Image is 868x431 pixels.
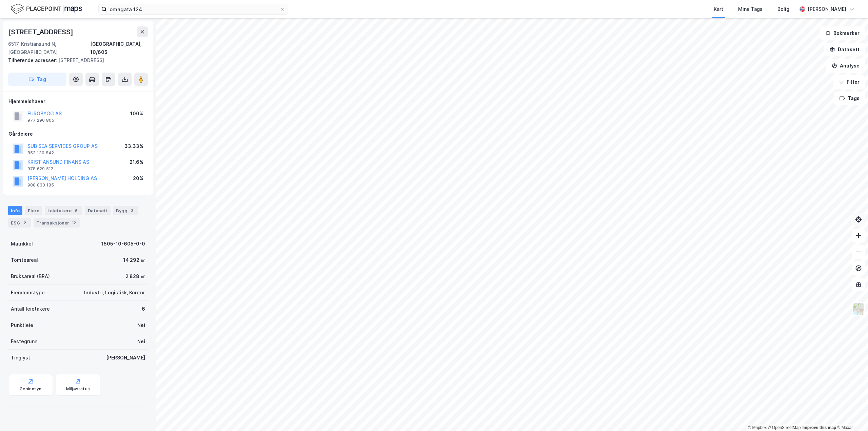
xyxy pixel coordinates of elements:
button: Tags [834,92,865,105]
div: Bruksareal (BRA) [11,272,50,280]
div: 2 [21,219,28,226]
a: Improve this map [803,425,836,430]
div: Nei [137,321,145,329]
div: [STREET_ADDRESS] [8,26,75,37]
div: 977 290 805 [27,118,54,123]
button: Analyse [826,59,865,73]
div: Industri, Logistikk, Kontor [84,289,145,297]
a: OpenStreetMap [768,425,801,430]
div: 33.33% [124,142,143,150]
div: 6517, Kristiansund N, [GEOGRAPHIC_DATA] [8,40,90,56]
div: Miljøstatus [66,386,90,392]
div: Transaksjoner [34,218,80,228]
div: ESG [8,218,31,228]
div: Gårdeiere [8,130,147,138]
div: Tinglyst [11,354,30,362]
div: Mine Tags [738,5,763,13]
button: Bokmerker [820,26,865,40]
div: 6 [73,207,80,214]
div: 100% [130,110,143,118]
div: Festegrunn [11,337,37,346]
div: Tomteareal [11,256,38,264]
div: 3 [129,207,136,214]
div: Punktleie [11,321,33,329]
div: Antall leietakere [11,305,50,313]
input: Søk på adresse, matrikkel, gårdeiere, leietakere eller personer [107,4,280,14]
div: 20% [133,174,143,182]
div: Eiendomstype [11,289,45,297]
div: 988 833 185 [27,182,54,188]
iframe: Chat Widget [834,398,868,431]
div: Info [8,206,22,215]
div: Nei [137,337,145,346]
div: 21.6% [130,158,143,166]
div: 2 828 ㎡ [125,272,145,280]
div: Bolig [777,5,789,13]
button: Filter [833,75,865,89]
div: [PERSON_NAME] [808,5,846,13]
div: 6 [142,305,145,313]
a: Mapbox [748,425,767,430]
div: Eiere [25,206,42,215]
button: Datasett [824,43,865,56]
div: Bygg [113,206,138,215]
div: 1505-10-605-0-0 [101,240,145,248]
div: [GEOGRAPHIC_DATA], 10/605 [90,40,148,56]
div: Geoinnsyn [20,386,42,392]
div: Datasett [85,206,111,215]
div: Leietakere [45,206,82,215]
span: Tilhørende adresser: [8,57,58,63]
div: 14 292 ㎡ [123,256,145,264]
div: Hjemmelshaver [8,97,147,105]
div: [PERSON_NAME] [106,354,145,362]
div: 978 629 512 [27,166,53,172]
div: [STREET_ADDRESS] [8,56,142,64]
img: logo.f888ab2527a4732fd821a326f86c7f29.svg [11,3,82,15]
div: Matrikkel [11,240,33,248]
img: Z [852,302,865,315]
div: Kart [714,5,723,13]
div: 12 [71,219,77,226]
div: 853 130 842 [27,150,54,156]
button: Tag [8,73,66,86]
